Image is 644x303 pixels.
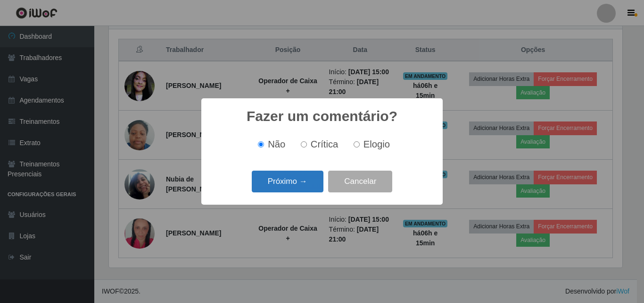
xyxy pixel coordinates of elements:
span: Crítica [311,139,339,149]
h2: Fazer um comentário? [247,108,397,125]
span: Não [268,139,285,149]
input: Não [258,141,264,147]
span: Elogio [363,139,390,149]
button: Cancelar [328,171,392,193]
input: Crítica [301,141,307,147]
input: Elogio [354,141,360,147]
button: Próximo → [252,171,323,193]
